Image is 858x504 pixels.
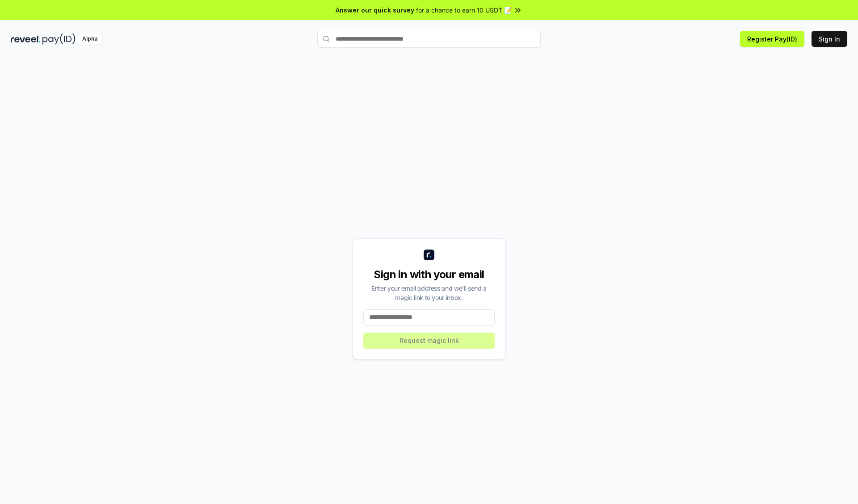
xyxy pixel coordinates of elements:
img: pay_id [42,33,76,45]
span: for a chance to earn 10 USDT 📝 [416,5,512,15]
div: Sign in with your email [363,267,495,282]
div: Alpha [77,33,102,45]
button: Sign In [812,31,847,47]
button: Register Pay(ID) [740,31,804,47]
img: logo_small [424,250,434,260]
div: Enter your email address and we’ll send a magic link to your inbox. [363,283,495,302]
img: reveel_dark [11,33,41,45]
span: Answer our quick survey [336,5,414,15]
